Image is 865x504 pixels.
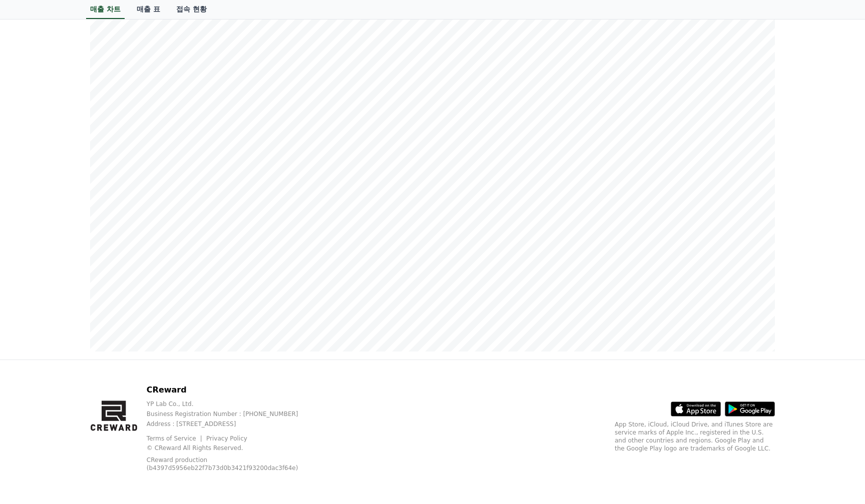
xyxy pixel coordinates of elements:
a: Privacy Policy [206,435,247,442]
span: Settings [148,332,173,340]
p: CReward [147,384,322,396]
p: Business Registration Number : [PHONE_NUMBER] [147,410,322,418]
p: CReward production (b4397d5956eb22f7b73d0b3421f93200dac3f64e) [147,456,307,472]
a: Messages [66,317,129,342]
p: © CReward All Rights Reserved. [147,444,322,452]
a: Terms of Service [147,435,204,442]
a: Home [3,317,66,342]
p: YP Lab Co., Ltd. [147,400,322,408]
span: Home [26,332,43,340]
a: Settings [129,317,192,342]
p: Address : [STREET_ADDRESS] [147,420,322,428]
span: Messages [83,332,113,340]
p: App Store, iCloud, iCloud Drive, and iTunes Store are service marks of Apple Inc., registered in ... [615,420,775,452]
